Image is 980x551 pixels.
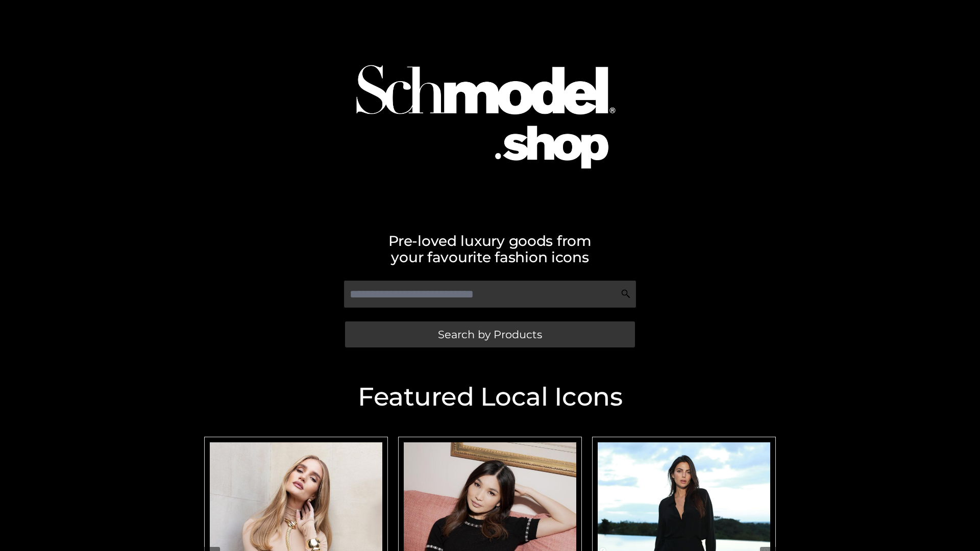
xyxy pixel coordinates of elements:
h2: Featured Local Icons​ [199,384,781,410]
a: Search by Products [345,321,635,347]
h2: Pre-loved luxury goods from your favourite fashion icons [199,233,781,265]
span: Search by Products [438,329,542,340]
img: Search Icon [621,289,631,299]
